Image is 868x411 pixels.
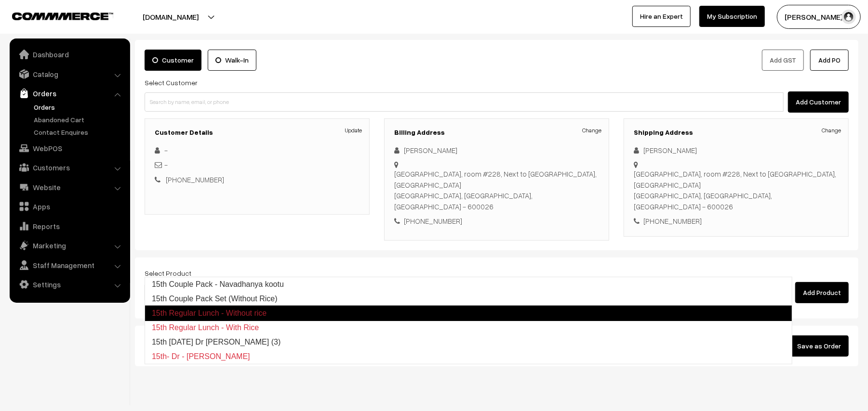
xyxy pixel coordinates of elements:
[634,216,839,227] div: [PHONE_NUMBER]
[394,216,599,227] div: [PHONE_NUMBER]
[12,140,127,157] a: WebPOS
[31,127,127,137] a: Contact Enquires
[841,10,856,24] img: user
[12,159,127,176] a: Customers
[788,91,849,113] button: Add Customer
[155,128,360,137] h3: Customer Details
[12,10,96,21] a: COMMMERCE
[145,268,191,278] label: Select Product
[394,168,599,212] div: [GEOGRAPHIC_DATA], room #228, Next to [GEOGRAPHIC_DATA], [GEOGRAPHIC_DATA] [GEOGRAPHIC_DATA], [GE...
[155,145,360,156] div: -
[12,218,127,235] a: Reports
[145,77,198,88] label: Select Customer
[789,335,849,357] button: Save as Order
[31,115,127,125] a: Abandoned Cart
[12,13,113,20] img: COMMMERCE
[12,85,127,102] a: Orders
[145,92,784,112] input: Search by name, email, or phone
[634,168,839,212] div: [GEOGRAPHIC_DATA], room #228, Next to [GEOGRAPHIC_DATA], [GEOGRAPHIC_DATA] [GEOGRAPHIC_DATA], [GE...
[145,292,792,306] a: 15th Couple Pack Set (Without Rice)
[12,198,127,215] a: Apps
[155,159,360,170] div: -
[145,277,792,292] a: 15th Couple Pack - Navadhanya kootu
[822,126,841,135] a: Change
[582,126,601,135] a: Change
[31,102,127,112] a: Orders
[345,126,362,135] a: Update
[394,128,599,137] h3: Billing Address
[12,237,127,254] a: Marketing
[145,335,792,349] a: 15th [DATE] Dr [PERSON_NAME] (3)
[777,5,861,29] button: [PERSON_NAME] s…
[166,175,224,184] a: [PHONE_NUMBER]
[634,128,839,137] h3: Shipping Address
[699,6,765,27] a: My Subscription
[12,276,127,293] a: Settings
[12,65,127,83] a: Catalog
[632,6,691,27] a: Hire an Expert
[208,50,256,71] label: Walk-In
[394,145,599,156] div: [PERSON_NAME]
[145,321,792,335] a: 15th Regular Lunch - With Rice
[109,5,232,29] button: [DOMAIN_NAME]
[12,179,127,196] a: Website
[634,145,839,156] div: [PERSON_NAME]
[795,282,849,303] button: Add Product
[810,50,849,71] button: Add PO
[145,306,792,321] a: 15th Regular Lunch - Without rice
[762,50,804,71] button: Add GST
[12,46,127,63] a: Dashboard
[145,50,201,71] label: Customer
[12,257,127,274] a: Staff Management
[145,349,792,364] a: 15th- Dr - [PERSON_NAME]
